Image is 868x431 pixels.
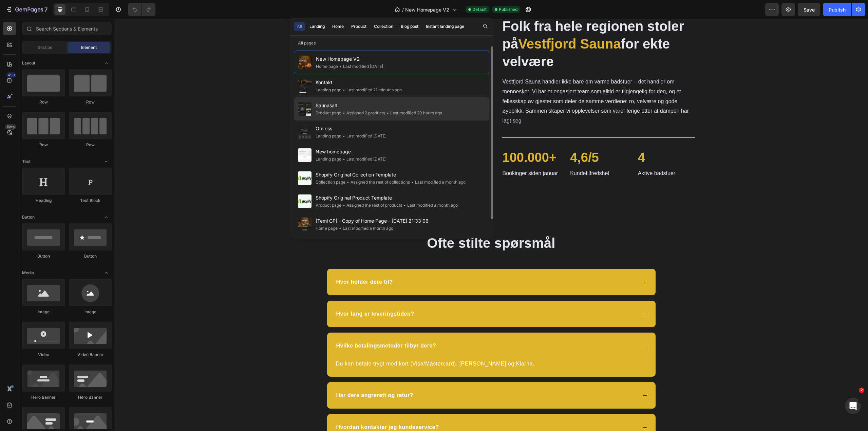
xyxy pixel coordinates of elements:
div: Landing page [316,156,341,163]
span: Published [499,6,517,13]
div: Beta [5,124,16,130]
h2: Ofte stilte spørsmål [212,214,542,233]
div: Heading [22,198,65,204]
span: Text [22,158,31,165]
div: Text Block [69,198,112,204]
button: Instant landing page [423,22,467,31]
span: Toggle open [101,267,112,278]
div: Product page [316,110,341,116]
div: Instant landing page [426,23,464,30]
div: Last modified 21 minutes ago [341,87,402,93]
span: • [343,203,345,208]
span: Toggle open [101,58,112,69]
div: Product page [316,202,341,209]
div: Publish [829,6,846,13]
p: Aktive badstuer [524,150,580,160]
span: Element [81,44,97,51]
div: Landing page [316,133,341,139]
input: Search Sections & Elements [22,22,112,35]
span: • [339,226,341,231]
div: All [297,23,302,30]
span: • [343,110,345,115]
div: Row [69,142,112,148]
span: [Temi GP] - Copy of Home Page - [DATE] 21:33:06 [316,217,429,225]
h3: 4,6/5 [455,130,513,148]
span: Shopify Original Collection Template [316,171,466,179]
button: All [294,22,305,31]
span: Hvor lang er leveringstiden? [222,292,300,298]
span: Hvordan kontakter jeg kundeservice? [222,405,325,411]
span: • [343,133,345,138]
span: Section [38,44,52,51]
button: Landing [306,22,328,31]
div: Landing page [316,87,341,93]
div: Row [69,99,112,105]
span: Button [22,214,35,220]
div: Row [22,99,65,105]
button: Publish [823,3,851,16]
span: • [339,64,342,69]
span: Toggle open [101,212,112,223]
div: Hero Banner [22,394,65,400]
span: • [347,180,349,185]
p: Kundetilfredshet [456,150,512,160]
div: Button [22,253,65,259]
span: Har dere angrerett og retur? [222,373,299,379]
span: / [402,6,404,13]
p: All pages [290,40,493,46]
div: Landing [309,23,325,30]
iframe: Design area [114,19,868,431]
div: Undo/Redo [128,3,155,16]
span: 2 [859,388,864,393]
div: Last modified a month ago [338,225,393,232]
h3: 4 [523,130,581,148]
span: Toggle open [101,156,112,167]
p: Vestfjord Sauna handler ikke bare om varme badstuer – det handler om mennesker. Vi har et engasje... [388,58,580,107]
div: Assigned the rest of collections [345,179,410,186]
div: Video Banner [69,352,112,358]
span: Kontakt [316,78,402,87]
iframe: Intercom live chat [845,398,861,414]
span: New Homepage V2 [316,55,383,63]
div: 450 [6,72,16,78]
span: New Homepage V2 [405,6,449,13]
div: Last modified [DATE] [341,133,386,139]
span: New homepage [316,148,386,156]
button: Collection [371,22,396,31]
button: Blog post [398,22,421,31]
div: Row [22,142,65,148]
span: Hvilke betalingsmetoder tilbyr dere? [222,324,322,330]
span: • [411,180,414,185]
button: Product [348,22,370,31]
div: Hero Banner [69,394,112,400]
span: Save [804,7,815,13]
span: Layout [22,60,35,66]
div: Collection [374,23,393,30]
div: Button [69,253,112,259]
span: Shopify Original Product Template [316,194,458,202]
span: • [343,87,345,92]
span: Du kan betale trygt med kort (Visa/Mastercard), [PERSON_NAME] og Klarna. [222,342,420,348]
div: Assigned 2 products [341,110,385,116]
p: Bookinger siden januar [388,150,445,160]
div: Home page [316,63,338,70]
span: • [403,203,406,208]
span: • [386,110,389,115]
div: Last modified [DATE] [341,156,386,163]
span: Saunasalt [316,101,442,110]
span: Media [22,270,34,276]
div: Assigned the rest of products [341,202,402,209]
button: 7 [3,3,51,16]
p: 7 [44,5,48,14]
div: Product [351,23,366,30]
div: Last modified 20 hours ago [385,110,442,116]
button: Save [798,3,820,16]
div: Video [22,352,65,358]
div: Blog post [401,23,418,30]
div: Home page [316,225,338,232]
div: Last modified [DATE] [338,63,383,70]
div: Last modified a month ago [410,179,466,186]
span: Default [472,6,487,13]
div: Home [332,23,344,30]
